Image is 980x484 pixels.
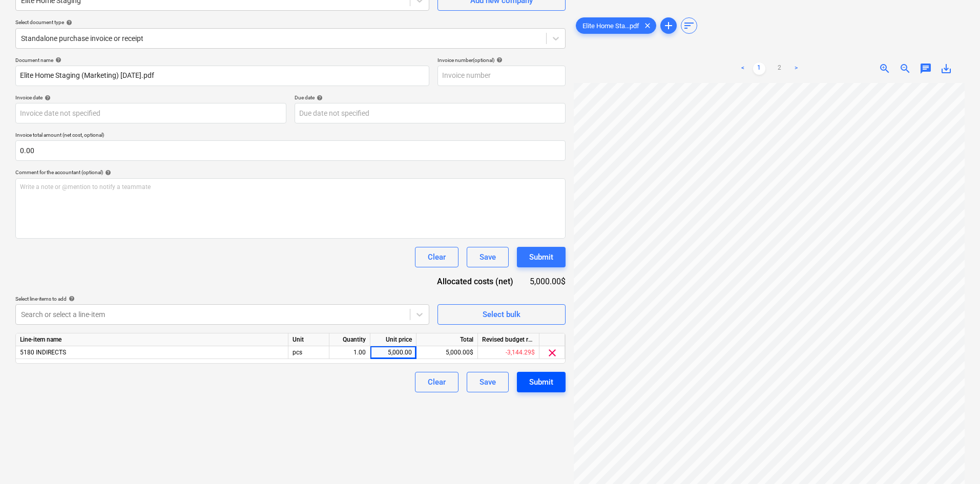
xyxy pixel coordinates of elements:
[467,247,509,267] button: Save
[753,62,765,75] a: Page 1 is your current page
[15,132,566,140] p: Invoice total amount (net cost, optional)
[288,333,329,346] div: Unit
[333,346,366,359] div: 1.00
[641,19,654,32] span: clear
[15,57,429,64] div: Document name
[15,94,286,101] div: Invoice date
[437,304,566,325] button: Select bulk
[546,347,558,359] span: clear
[529,250,553,264] div: Submit
[576,17,656,34] div: Elite Home Sta...pdf
[67,296,75,302] span: help
[416,333,478,346] div: Total
[790,62,802,75] a: Next page
[467,372,509,392] button: Save
[437,66,566,86] input: Invoice number
[329,333,370,346] div: Quantity
[929,435,980,484] iframe: Chat Widget
[437,57,566,64] div: Invoice number (optional)
[429,276,530,287] div: Allocated costs (net)
[517,247,566,267] button: Submit
[428,375,446,389] div: Clear
[295,103,566,123] input: Due date not specified
[737,62,749,75] a: Previous page
[517,372,566,392] button: Submit
[415,372,458,392] button: Clear
[662,19,675,32] span: add
[899,62,911,75] span: zoom_out
[530,276,566,287] div: 5,000.00$
[15,140,566,161] input: Invoice total amount (net cost, optional)
[940,62,952,75] span: save_alt
[576,22,645,30] span: Elite Home Sta...pdf
[879,62,891,75] span: zoom_in
[15,296,429,302] div: Select line-items to add
[428,250,446,264] div: Clear
[16,333,288,346] div: Line-item name
[43,95,51,101] span: help
[374,346,412,359] div: 5,000.00
[774,62,786,75] a: Page 2
[920,62,932,75] span: chat
[494,57,503,63] span: help
[683,19,695,32] span: sort
[20,349,66,356] span: 5180 INDIRECTS
[103,170,111,176] span: help
[478,346,539,359] div: -3,144.29$
[15,19,566,26] div: Select document type
[295,94,566,101] div: Due date
[415,247,458,267] button: Clear
[479,375,496,389] div: Save
[479,250,496,264] div: Save
[370,333,416,346] div: Unit price
[315,95,323,101] span: help
[529,375,553,389] div: Submit
[15,66,429,86] input: Document name
[15,103,286,123] input: Invoice date not specified
[478,333,539,346] div: Revised budget remaining
[416,346,478,359] div: 5,000.00$
[15,169,566,176] div: Comment for the accountant (optional)
[64,19,72,26] span: help
[483,308,520,321] div: Select bulk
[53,57,61,63] span: help
[288,346,329,359] div: pcs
